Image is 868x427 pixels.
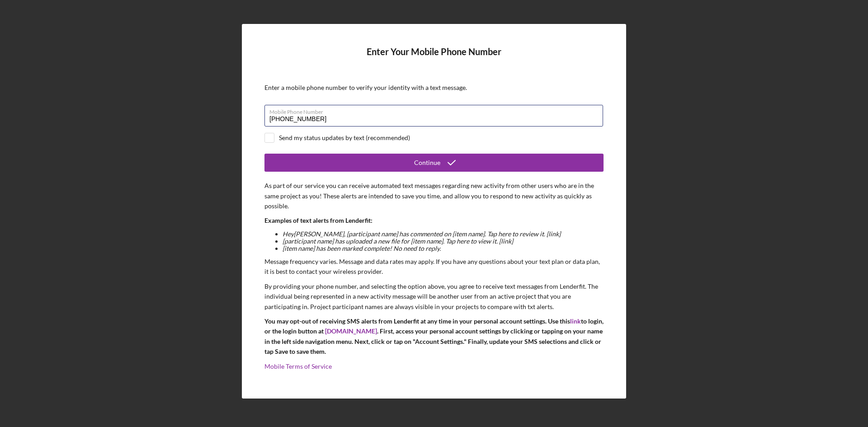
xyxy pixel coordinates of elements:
button: Continue [264,154,604,172]
p: Message frequency varies. Message and data rates may apply. If you have any questions about your ... [264,257,604,277]
p: By providing your phone number, and selecting the option above, you agree to receive text message... [264,282,604,312]
label: Mobile Phone Number [269,105,603,115]
div: Enter a mobile phone number to verify your identity with a text message. [264,84,604,91]
div: Send my status updates by text (recommended) [279,134,410,141]
li: [item name] has been marked complete! No need to reply. [283,245,604,252]
div: Continue [414,154,440,172]
p: Examples of text alerts from Lenderfit: [264,216,604,225]
p: You may opt-out of receiving SMS alerts from Lenderfit at any time in your personal account setti... [264,316,604,357]
li: Hey [PERSON_NAME] , [participant name] has commented on [item name]. Tap here to review it. [link] [283,230,604,238]
a: link [570,317,581,325]
p: As part of our service you can receive automated text messages regarding new activity from other ... [264,181,604,211]
a: [DOMAIN_NAME] [325,327,377,335]
a: Mobile Terms of Service [264,362,332,370]
li: [participant name] has uploaded a new file for [item name]. Tap here to view it. [link] [283,238,604,245]
h4: Enter Your Mobile Phone Number [264,47,604,70]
